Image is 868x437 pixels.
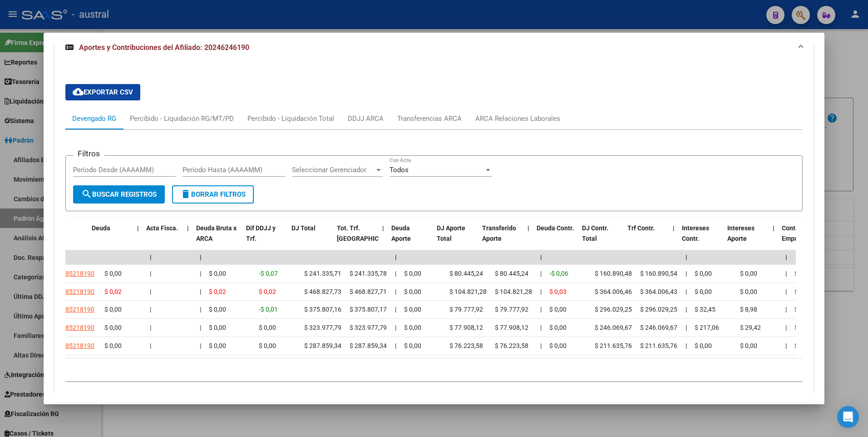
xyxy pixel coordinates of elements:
span: $ 77.908,12 [495,324,528,331]
span: $ 0,00 [740,270,757,277]
span: $ 0,00 [404,342,421,349]
span: | [673,224,675,232]
datatable-header-cell: | [379,218,388,258]
datatable-header-cell: Deuda Bruta x ARCA [192,218,242,258]
span: | [686,253,687,261]
h3: Filtros [73,149,104,159]
span: | [785,270,787,277]
span: $ 0,00 [695,270,712,277]
span: $ 468.827,73 [304,288,341,295]
span: $ 77.908,12 [449,324,483,331]
span: $ 160.890,48 [595,270,632,277]
div: Open Intercom Messenger [837,406,859,428]
span: $ 323.977,79 [350,324,387,331]
span: $ 0,00 [404,324,421,331]
span: Contr. Empresa [782,224,807,242]
div: Percibido - Liquidación RG/MT/PD [130,114,234,124]
span: 30685218190 [54,288,94,295]
datatable-header-cell: Trf Contr. [624,218,669,258]
datatable-header-cell: Deuda Aporte [388,218,433,258]
span: | [540,342,542,349]
datatable-header-cell: Intereses Aporte [724,218,769,258]
span: | [785,306,787,313]
span: $ 296.029,25 [640,306,677,313]
span: Intereses Contr. [682,224,709,242]
datatable-header-cell: | [769,218,778,258]
span: $ 32,45 [695,306,715,313]
span: -$ 0,06 [549,270,568,277]
span: $ 0,00 [104,270,122,277]
button: Borrar Filtros [172,185,254,204]
span: | [540,324,542,331]
span: $ 0,00 [209,342,226,349]
span: | [187,224,189,232]
span: | [150,306,151,313]
span: $ 0,02 [104,288,122,295]
span: DJ Contr. Total [582,224,608,242]
span: $ 0,00 [209,324,226,331]
span: $ 0,00 [209,270,226,277]
span: | [200,306,201,313]
span: $ 375.807,17 [350,306,387,313]
span: $ 241.335,71 [304,270,341,277]
datatable-header-cell: DJ Total [288,218,333,258]
span: -$ 0,01 [259,306,278,313]
datatable-header-cell: Contr. Empresa [778,218,824,258]
span: $ 76.223,58 [495,342,528,349]
span: $ 104.821,28 [495,288,532,295]
span: $ 364.006,46 [595,288,632,295]
span: $ 80.445,24 [495,270,528,277]
span: Aportes y Contribuciones del Afiliado: 20246246190 [79,43,249,52]
span: | [150,342,151,349]
span: Todos [390,166,409,174]
span: | [686,270,687,277]
span: $ 0,00 [404,270,421,277]
datatable-header-cell: Deuda Contr. [533,218,578,258]
span: $ 0,00 [740,288,757,295]
span: $ 287.859,34 [304,342,341,349]
span: Seleccionar Gerenciador [292,166,375,174]
span: | [382,224,384,232]
span: 30685218190 [54,306,94,313]
span: $ 241.335,78 [350,270,387,277]
datatable-header-cell: | [183,218,192,258]
span: | [200,253,202,261]
span: | [785,288,787,295]
datatable-header-cell: Deuda [88,218,133,258]
span: | [540,270,542,277]
span: $ 0,00 [404,288,421,295]
span: $ 8,98 [740,306,757,313]
span: Exportar CSV [73,88,133,96]
span: $ 0,00 [404,306,421,313]
datatable-header-cell: Intereses Contr. [678,218,724,258]
span: | [528,224,529,232]
span: Dif DDJJ y Trf. [246,224,276,242]
span: | [150,288,151,295]
span: $ 246.069,67 [640,324,677,331]
span: | [150,270,151,277]
datatable-header-cell: DJ Aporte Total [433,218,478,258]
span: $ 296.029,25 [794,306,832,313]
button: Buscar Registros [73,185,165,204]
button: Exportar CSV [65,84,140,100]
span: | [395,342,396,349]
datatable-header-cell: | [133,218,143,258]
datatable-header-cell: DJ Contr. Total [578,218,624,258]
datatable-header-cell: Transferido Aporte [478,218,524,258]
span: DJ Aporte Total [437,224,465,242]
div: ARCA Relaciones Laborales [475,114,560,124]
span: | [395,270,396,277]
span: Borrar Filtros [180,190,246,199]
span: | [395,288,396,295]
span: $ 296.029,25 [595,306,632,313]
span: $ 0,02 [209,288,226,295]
span: | [137,224,139,232]
div: Transferencias ARCA [397,114,462,124]
span: Buscar Registros [81,190,157,199]
span: 30685218190 [54,270,94,277]
span: $ 211.635,76 [640,342,677,349]
span: $ 0,00 [104,342,122,349]
div: Percibido - Liquidación Total [247,114,334,124]
span: Transferido Aporte [482,224,516,242]
span: | [686,288,687,295]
